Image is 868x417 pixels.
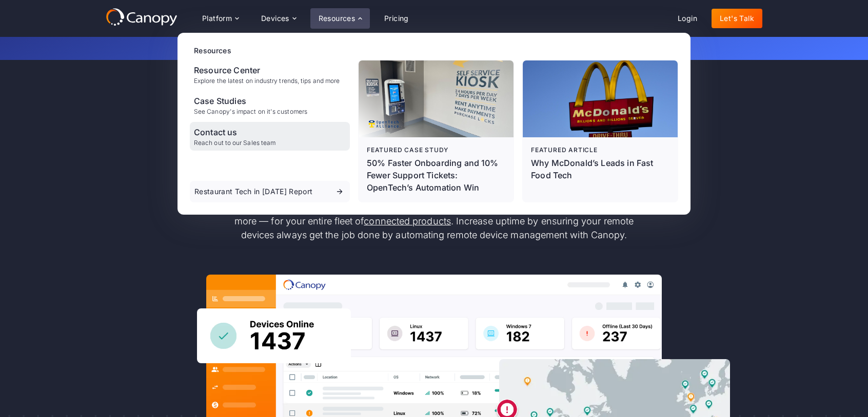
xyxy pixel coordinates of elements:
div: Case Studies [194,95,307,107]
a: Login [669,9,705,28]
img: Canopy sees how many devices are online [197,308,351,363]
div: Resources [194,45,678,56]
nav: Resources [177,33,691,215]
a: Resource CenterExplore the latest on industry trends, tips and more [190,60,350,89]
div: Platform [194,8,247,29]
a: Case StudiesSee Canopy's impact on it's customers [190,91,350,119]
a: Let's Talk [712,9,762,28]
div: Why McDonald’s Leads in Fast Food Tech [531,157,669,181]
p: Reduce the costs to service kiosks, point-of-sale (POS) systems, physical security systems, and m... [219,200,649,242]
div: Resource Center [194,64,340,76]
div: Platform [202,15,232,22]
div: Featured case study [367,145,505,155]
p: 50% Faster Onboarding and 10% Fewer Support Tickets: OpenTech’s Automation Win [367,157,505,194]
a: Featured articleWhy McDonald’s Leads in Fast Food Tech [523,60,678,202]
div: Featured article [531,145,669,155]
div: Restaurant Tech in [DATE] Report [194,188,312,195]
div: Explore the latest on industry trends, tips and more [194,77,340,85]
div: See Canopy's impact on it's customers [194,108,307,115]
a: Featured case study50% Faster Onboarding and 10% Fewer Support Tickets: OpenTech’s Automation Win [359,60,514,202]
div: Devices [261,15,289,22]
div: Reach out to our Sales team [194,139,275,147]
div: Resources [310,8,370,29]
a: connected products [364,216,450,226]
a: Contact usReach out to our Sales team [190,122,350,151]
div: Resources [319,15,356,22]
a: Pricing [376,9,417,28]
div: Devices [253,8,304,29]
div: Contact us [194,126,275,138]
a: Restaurant Tech in [DATE] Report [190,181,350,202]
